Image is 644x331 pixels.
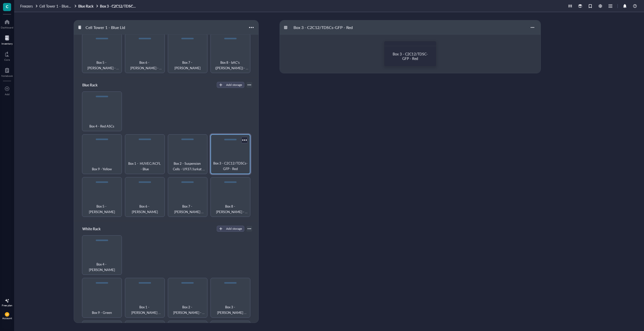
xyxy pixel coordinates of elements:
[84,60,120,71] span: Box 5 - [PERSON_NAME] - [PERSON_NAME] - Red
[39,4,74,9] span: Cell Tower 1 - Blue Lid
[1,66,13,77] a: Notebook
[78,4,138,8] a: Blue RackBox 3 - C2C12/TDSCs-GFP - Red
[1,18,13,29] a: Dashboard
[291,23,355,32] div: Box 3 - C2C12/TDSCs-GFP - Red
[20,4,38,8] a: Freezers
[226,83,242,87] div: Add storage
[4,50,10,61] a: Core
[213,204,248,215] span: Box 8 - [PERSON_NAME] - Yellow
[80,81,110,88] div: Blue Rack
[84,261,120,273] span: Box 4 - [PERSON_NAME]
[2,42,13,45] div: Inventory
[1,26,13,29] div: Dashboard
[6,3,9,10] span: C
[213,304,248,315] span: Box 3 - [PERSON_NAME] ([PERSON_NAME])- C3H10T1/2 KO cells
[89,123,114,129] span: Box 4 - Red ASCs
[92,166,112,172] span: Box 9 - Yellow
[170,304,205,315] span: Box 2 - [PERSON_NAME] - Yellow_white_tower
[5,93,10,96] div: Add
[217,226,244,232] button: Add storage
[213,160,248,172] span: Box 3 - C2C12/TDSCs-GFP - Red
[2,317,12,320] div: Account
[170,204,205,215] span: Box 7 - [PERSON_NAME] ([PERSON_NAME]) - blue
[170,60,205,71] span: Box 7 - [PERSON_NAME]
[217,82,244,88] button: Add storage
[213,60,248,71] span: Box 8 - bAC's ([PERSON_NAME]) - Green
[226,226,242,231] div: Add storage
[84,204,120,215] span: Box 5 - [PERSON_NAME]
[4,58,10,61] div: Core
[83,23,127,32] div: Cell Tower 1 - Blue Lid
[39,4,77,8] a: Cell Tower 1 - Blue Lid
[127,304,163,315] span: Box 1 - [PERSON_NAME] ([MEDICAL_DATA]) - Blue
[80,225,110,232] div: White Rack
[20,4,33,9] span: Freezers
[2,34,13,45] a: Inventory
[2,304,12,307] div: Free plan
[92,310,112,315] span: Box 9 - Green
[1,74,13,77] div: Notebook
[393,51,427,61] span: Box 3 - C2C12/TDSC-GFP - Red
[127,204,163,215] span: Box 6 - [PERSON_NAME]
[170,161,205,172] span: Box 2 - Suspension Cells - U937/Jurkat T/NTERA-2/MM6 Yellow
[127,60,163,71] span: Box 6 - [PERSON_NAME] - Green
[127,161,163,172] span: Box 1 - HUVEC/ACFL - Blue
[6,313,8,316] span: LF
